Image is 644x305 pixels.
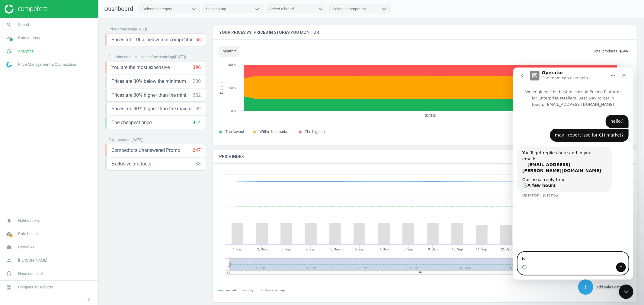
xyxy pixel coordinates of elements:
i: search [3,19,15,30]
i: notifications [3,215,15,226]
span: Situation on the market before repricing [108,55,173,59]
i: cloud_done [3,228,15,240]
tspan: 8. Sep [404,247,413,251]
tspan: 3. Sep [282,247,291,251]
span: Analytics [18,49,34,54]
span: Search [18,22,30,27]
tspan: 5. Sep [330,247,340,251]
tspan: 1. Sep [233,247,242,251]
text: 50% [229,86,236,90]
i: headset_mic [3,268,15,279]
div: 200 [193,78,201,85]
span: The highest [305,129,325,134]
i: work [3,241,15,253]
div: 647 [193,147,201,154]
span: Prices are 30% higher than the maximal [111,105,195,112]
span: Competitors Unanswered Promo [111,147,180,154]
span: Pay attention [108,138,130,142]
i: add [582,283,589,291]
span: Price Management & Optimization [18,62,76,67]
span: [PERSON_NAME] [18,258,47,263]
span: Need our help? [18,271,43,276]
h4: Price Index [213,149,637,164]
span: Add sales data [596,285,622,289]
iframe: Intercom live chat [513,68,633,280]
tspan: 6. Sep [355,247,364,251]
button: month [219,46,239,57]
div: Select a brand [269,6,294,12]
img: ajHJNr6hYgQAAAAASUVORK5CYII= [5,5,47,14]
tspan: 10. Sep [452,247,463,251]
img: wGWNvw8QSZomAAAAABJRU5ErkJggg== [6,62,12,68]
span: Data health [18,231,38,237]
div: 396 [193,64,201,71]
div: Select a tag [206,6,226,12]
button: chevron_left [81,296,96,303]
span: Prices are 30% higher than the minimum [111,92,193,99]
span: ( [DATE] ) [173,55,186,59]
span: Prices are 100% below min competitor [111,36,193,43]
tspan: Lyreco AT [225,289,236,292]
i: pie_chart_outlined [3,46,15,57]
div: 89 [195,105,201,112]
tspan: avg [249,289,253,292]
div: 414 [193,119,201,126]
div: 58 [195,36,201,43]
i: timeline [3,32,15,44]
span: ( [DATE] ) [134,27,147,31]
span: Dashboard [104,5,133,12]
span: Price protection [108,27,134,31]
div: 38 [195,161,201,167]
tspan: 7. Sep [379,247,389,251]
span: You are the most expensive [111,64,170,71]
tspan: Pairs count: avg [266,289,285,292]
div: 352 [193,92,201,99]
tspan: Percent [220,81,224,94]
span: Data delivery [18,35,40,41]
text: 100% [227,63,236,67]
tspan: [DATE] [425,114,436,117]
div: Select a competitor [333,6,366,12]
p: Total products: [593,49,628,54]
tspan: 4. Sep [306,247,316,251]
button: add [578,279,593,295]
span: Exclusive products [111,161,151,167]
tspan: 11. Sep [476,247,487,251]
h4: Your prices vs. prices in stores you monitor [213,25,637,39]
tspan: 9. Sep [428,247,437,251]
b: 1644 [619,49,628,53]
span: Competera Products [18,285,53,290]
span: Notifications [18,218,40,223]
span: The cheapest price [111,119,152,126]
tspan: 12. Sep [501,247,512,251]
text: 0% [231,109,236,113]
span: ( [DATE] ) [130,138,143,142]
span: Lyreco AT [18,244,35,250]
i: chevron_left [85,296,92,303]
span: Within the market [259,129,290,134]
i: person [3,255,15,266]
span: The lowest [225,129,244,134]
